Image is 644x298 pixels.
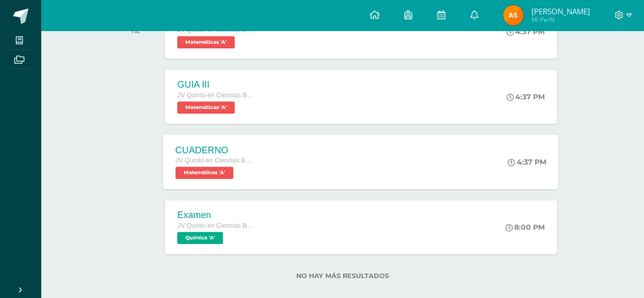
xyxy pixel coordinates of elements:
[177,232,223,244] span: Química 'A'
[177,222,254,229] span: JV Quinto en Ciencias Biologícas JV [PERSON_NAME]. CCLL en Ciencias Biológicas Vespertino
[508,157,547,167] div: 4:37 PM
[176,157,253,164] span: JV Quinto en Ciencias Biologícas JV [PERSON_NAME]. CCLL en Ciencias Biológicas Vespertino
[176,167,234,179] span: Matemáticas 'A'
[507,92,545,101] div: 4:37 PM
[506,223,545,232] div: 8:00 PM
[177,79,254,90] div: GUIA III
[531,15,590,24] span: Mi Perfil
[112,272,573,280] label: No hay más resultados
[176,145,253,155] div: CUADERNO
[507,27,545,36] div: 4:37 PM
[177,92,254,99] span: JV Quinto en Ciencias Biologícas JV [PERSON_NAME]. CCLL en Ciencias Biológicas Vespertino
[503,5,523,25] img: 4eb597dc5a002723dea726d6357f37f3.png
[177,101,235,114] span: Matemáticas 'A'
[177,210,254,221] div: Examen
[177,36,235,48] span: Matemáticas 'A'
[531,6,590,16] span: [PERSON_NAME]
